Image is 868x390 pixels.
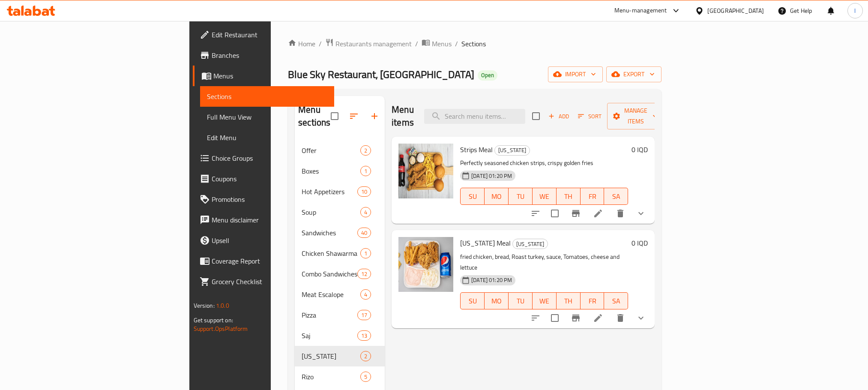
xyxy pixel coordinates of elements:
[358,311,371,319] span: 17
[207,91,327,102] span: Sections
[460,292,485,309] button: SU
[432,39,452,49] span: Menus
[533,188,557,205] button: WE
[302,228,357,238] span: Sandwiches
[604,292,628,309] button: SA
[358,332,371,340] span: 13
[357,269,371,279] div: items
[525,308,546,328] button: sort-choices
[512,295,529,307] span: TU
[295,181,385,202] div: Hot Appetizers10
[488,295,505,307] span: MO
[302,166,360,176] span: Boxes
[302,145,360,156] span: Offer
[525,203,546,224] button: sort-choices
[357,186,371,197] div: items
[607,103,664,129] button: Manage items
[545,110,572,123] button: Add
[485,188,509,205] button: MO
[193,148,334,168] a: Choice Groups
[584,190,601,203] span: FR
[468,172,515,180] span: [DATE] 01:20 PM
[631,203,651,224] button: show more
[547,111,570,121] span: Add
[295,202,385,222] div: Soup4
[193,45,334,66] a: Branches
[212,30,327,40] span: Edit Restaurant
[478,72,497,79] span: Open
[361,208,371,216] span: 4
[560,190,577,203] span: TH
[295,366,385,387] div: Rizo5
[295,243,385,264] div: Chicken Shawarma1
[212,194,327,204] span: Promotions
[358,188,371,196] span: 10
[581,292,605,309] button: FR
[193,189,334,210] a: Promotions
[610,308,631,328] button: delete
[460,252,628,273] p: fried chicken, bread, Roast turkey, sauce, Tomatoes, cheese and lettuce
[295,346,385,366] div: [US_STATE]2
[193,271,334,292] a: Grocery Checklist
[193,168,334,189] a: Coupons
[631,308,651,328] button: show more
[398,237,453,292] img: Kentucky Meal
[200,107,334,127] a: Full Menu View
[212,50,327,60] span: Branches
[360,289,371,300] div: items
[560,295,577,307] span: TH
[593,313,603,323] a: Edit menu item
[358,229,371,237] span: 40
[854,6,856,15] span: l
[212,256,327,266] span: Coverage Report
[608,190,625,203] span: SA
[468,276,515,284] span: [DATE] 01:20 PM
[572,110,607,123] span: Sort items
[194,300,215,311] span: Version:
[302,330,357,341] span: Saj
[606,66,661,82] button: export
[360,145,371,156] div: items
[295,284,385,305] div: Meat Escalope4
[212,174,327,184] span: Coupons
[213,71,327,81] span: Menus
[302,207,360,217] span: Soup
[581,188,605,205] button: FR
[527,107,545,125] span: Select section
[545,110,572,123] span: Add item
[358,270,371,278] span: 12
[335,39,412,49] span: Restaurants management
[302,269,357,279] div: Combo Sandwiches
[288,38,661,49] nav: breadcrumb
[536,190,553,203] span: WE
[464,295,481,307] span: SU
[614,6,667,16] div: Menu-management
[636,208,646,219] svg: Show Choices
[613,69,655,80] span: export
[488,190,505,203] span: MO
[193,251,334,271] a: Coverage Report
[295,264,385,284] div: Combo Sandwiches12
[555,69,596,80] span: import
[576,110,604,123] button: Sort
[578,111,602,121] span: Sort
[302,186,357,197] span: Hot Appetizers
[533,292,557,309] button: WE
[557,292,581,309] button: TH
[461,39,486,49] span: Sections
[593,208,603,219] a: Edit menu item
[194,315,233,326] span: Get support on:
[361,249,371,258] span: 1
[536,295,553,307] span: WE
[509,292,533,309] button: TU
[478,70,497,81] div: Open
[455,39,458,49] li: /
[392,103,414,129] h2: Menu items
[512,190,529,203] span: TU
[495,145,530,155] span: [US_STATE]
[548,66,603,82] button: import
[485,292,509,309] button: MO
[494,145,530,156] div: Kentucky
[288,65,474,84] span: Blue Sky Restaurant, [GEOGRAPHIC_DATA]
